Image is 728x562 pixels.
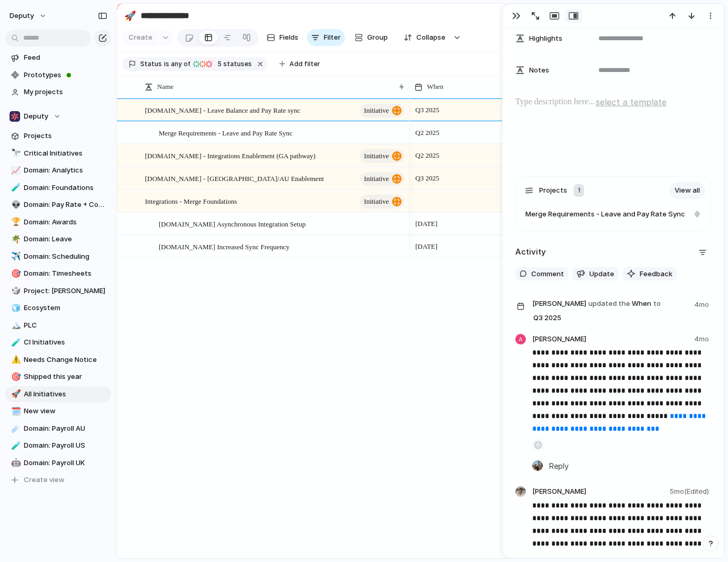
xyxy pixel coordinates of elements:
[5,231,111,247] a: 🌴Domain: Leave
[364,149,389,164] span: initiative
[397,29,451,46] button: Collapse
[11,371,19,383] div: 🎯
[11,182,19,194] div: 🧪
[360,104,404,117] button: initiative
[5,369,111,385] a: 🎯Shipped this year
[159,217,306,230] span: [DOMAIN_NAME] Asynchronous Integration Setup
[5,266,111,282] a: 🎯Domain: Timesheets
[10,268,20,279] button: 🎯
[5,300,111,316] a: 🧊Ecosystem
[5,7,52,24] button: deputy
[124,8,136,23] div: 🚀
[24,183,107,193] span: Domain: Foundations
[539,185,567,196] span: Projects
[159,240,289,252] span: [DOMAIN_NAME] Increased Sync Frequency
[10,251,20,262] button: ✈️
[140,59,162,69] span: Status
[24,286,107,296] span: Project: [PERSON_NAME]
[694,334,711,345] span: 4mo
[11,319,19,331] div: 🏔️
[162,58,192,70] button: isany of
[10,11,34,21] span: deputy
[669,182,705,199] a: View all
[122,7,139,24] button: 🚀
[5,50,111,66] a: Feed
[5,386,111,402] div: 🚀All Initiatives
[515,246,546,258] h2: Activity
[24,234,107,244] span: Domain: Leave
[11,199,19,211] div: 👽
[24,268,107,279] span: Domain: Timesheets
[640,269,672,279] span: Feedback
[24,423,107,434] span: Domain: Payroll AU
[623,267,677,281] button: Feedback
[10,406,20,416] button: 🗓️
[531,269,564,279] span: Comment
[24,87,107,97] span: My projects
[24,389,107,400] span: All Initiatives
[5,352,111,368] div: ⚠️Needs Change Notice
[5,403,111,419] a: 🗓️New view
[10,440,20,451] button: 🧪
[11,405,19,418] div: 🗓️
[24,52,107,63] span: Feed
[24,165,107,176] span: Domain: Analytics
[653,298,661,309] span: to
[364,194,389,209] span: initiative
[589,269,614,279] span: Update
[10,303,20,313] button: 🧊
[413,104,442,116] span: Q3 2025
[532,486,586,497] span: [PERSON_NAME]
[525,209,685,220] span: Merge Requirements - Leave and Pay Rate Sync
[588,298,630,309] span: updated the
[5,283,111,299] a: 🎲Project: [PERSON_NAME]
[164,59,169,69] span: is
[5,334,111,350] div: 🧪CI Initiatives
[364,171,389,186] span: initiative
[24,148,107,159] span: Critical Initiatives
[5,146,111,161] a: 🔭Critical Initiatives
[413,126,442,139] span: Q2 2025
[5,318,111,333] div: 🏔️PLC
[360,195,404,209] button: initiative
[10,183,20,193] button: 🧪
[10,200,20,210] button: 👽
[24,355,107,365] span: Needs Change Notice
[191,58,254,70] button: 5 statuses
[24,320,107,331] span: PLC
[10,458,20,468] button: 🤖
[5,214,111,230] a: 🏆Domain: Awards
[214,60,223,68] span: 5
[24,303,107,313] span: Ecosystem
[10,320,20,331] button: 🏔️
[11,216,19,228] div: 🏆
[572,267,618,281] button: Update
[5,67,111,83] a: Prototypes
[5,421,111,437] div: ☄️Domain: Payroll AU
[24,337,107,348] span: CI Initiatives
[11,422,19,434] div: ☄️
[549,460,569,472] span: Reply
[24,475,65,485] span: Create view
[11,147,19,159] div: 🔭
[5,455,111,471] div: 🤖Domain: Payroll UK
[169,59,190,69] span: any of
[413,240,440,253] span: [DATE]
[10,217,20,228] button: 🏆
[10,337,20,348] button: 🧪
[11,457,19,469] div: 🤖
[5,180,111,196] div: 🧪Domain: Foundations
[364,103,389,118] span: initiative
[145,104,301,116] span: [DOMAIN_NAME] - Leave Balance and Pay Rate sync
[11,268,19,280] div: 🎯
[145,149,315,161] span: [DOMAIN_NAME] - Integrations Enablement (GA pathway)
[5,197,111,213] div: 👽Domain: Pay Rate + Compliance
[5,108,111,124] button: Deputy
[596,96,667,108] span: select a template
[11,440,19,452] div: 🧪
[694,297,711,310] span: 4mo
